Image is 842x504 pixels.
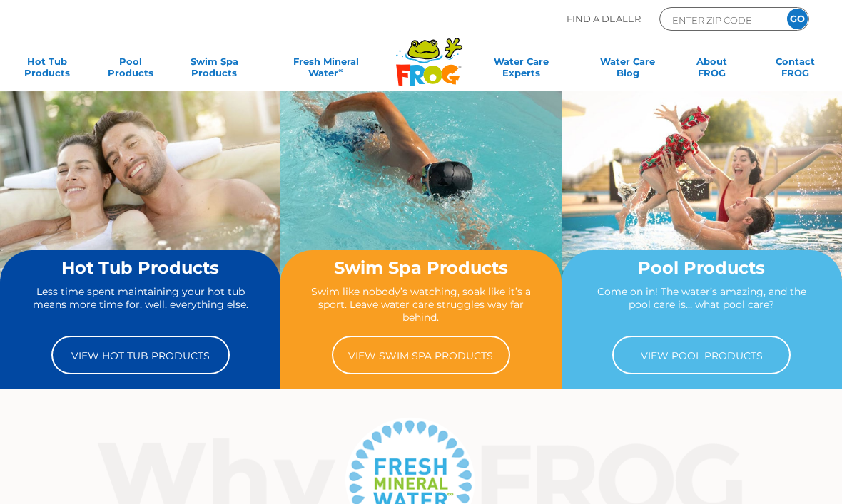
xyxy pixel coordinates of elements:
a: PoolProducts [98,56,163,84]
a: View Swim Spa Products [332,336,510,374]
p: Swim like nobody’s watching, soak like it’s a sport. Leave water care struggles way far behind. [310,285,532,324]
h2: Swim Spa Products [310,259,532,277]
h2: Pool Products [591,259,813,277]
sup: ∞ [338,66,343,74]
input: GO [787,9,808,29]
a: Hot TubProducts [14,56,79,84]
h2: Hot Tub Products [29,259,251,277]
input: Zip Code Form [671,11,767,28]
a: AboutFROG [679,56,744,84]
img: home-banner-pool-short [562,91,842,301]
a: Fresh MineralWater∞ [265,56,387,84]
a: View Pool Products [612,336,791,374]
a: Water CareExperts [466,56,577,84]
a: View Hot Tub Products [51,336,230,374]
p: Less time spent maintaining your hot tub means more time for, well, everything else. [29,285,251,324]
a: Water CareBlog [595,56,660,84]
a: Swim SpaProducts [182,56,247,84]
p: Find A Dealer [567,7,641,31]
a: ContactFROG [763,56,828,84]
p: Come on in! The water’s amazing, and the pool care is… what pool care? [591,285,813,324]
img: home-banner-swim-spa-short [280,91,561,301]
